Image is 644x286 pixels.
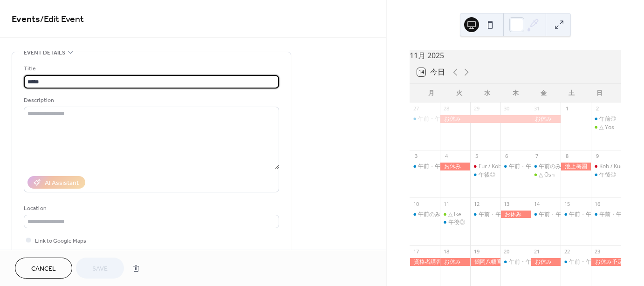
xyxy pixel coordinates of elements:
div: 27 [412,105,419,112]
div: 午前のみ◎ [531,163,561,170]
div: 11月 2025 [410,50,621,61]
div: Description [24,95,277,105]
div: 午前・午後◎ [599,211,633,218]
div: 18 [443,248,450,255]
button: Cancel [15,258,72,279]
div: 日 [586,84,614,102]
div: 水 [473,84,501,102]
div: 月 [417,84,445,102]
span: Cancel [31,264,56,274]
div: 午前・午後◎ [500,163,531,170]
div: 午前・午後◎ [470,211,500,218]
div: 午前◎ [599,115,616,123]
div: 11 [443,200,450,207]
div: 14 [534,200,541,207]
div: 29 [473,105,480,112]
div: 午前・午後◎ [418,115,452,123]
div: 6 [503,153,510,160]
div: 池上梅園 茶会 [561,163,591,170]
div: △ Yos [591,123,621,131]
div: 5 [473,153,480,160]
div: △ Osh [531,171,561,179]
div: 土 [557,84,585,102]
div: お休み [531,258,561,266]
div: 4 [443,153,450,160]
div: 午前のみ◎ [539,163,567,170]
div: 16 [594,200,601,207]
div: 20 [503,248,510,255]
div: △ Ike [448,211,461,218]
div: お休み [440,258,470,266]
div: Title [24,64,277,74]
div: 9 [594,153,601,160]
div: お休み予定 [591,258,621,266]
div: 金 [529,84,557,102]
span: / Edit Event [40,10,84,28]
div: 午後◎ [470,171,500,179]
div: △ Ike [440,211,470,218]
div: 午前・午後◎ [509,258,542,266]
div: 午前のみ◎ [410,211,440,218]
a: Events [12,10,40,28]
div: Fur / Kob [479,163,501,170]
div: 22 [563,248,570,255]
div: 午前・午後◎ [531,211,561,218]
div: 午後◎ [591,171,621,179]
div: 2 [594,105,601,112]
div: 午後◎ [448,218,465,226]
div: Kob / Kus [591,163,621,170]
div: お休み [531,115,561,123]
div: 30 [503,105,510,112]
div: 8 [563,153,570,160]
div: 午後◎ [479,171,495,179]
div: 午後◎ [440,218,470,226]
div: Location [24,204,277,213]
div: Kob / Kus [599,163,623,170]
div: 7 [534,153,541,160]
button: 14今日 [414,66,448,79]
div: △ Osh [539,171,555,179]
div: 午前・午後◎ [410,115,440,123]
div: 午前・午後◎ [561,211,591,218]
div: Fur / Kob [470,163,500,170]
div: 午前・午後◎ [569,258,603,266]
div: 木 [501,84,529,102]
div: 午前・午後◎ [509,163,542,170]
div: 午前・午後◎ [410,163,440,170]
div: 午前・午後◎ [539,211,572,218]
div: 午前・午後◎ [418,163,452,170]
div: 15 [563,200,570,207]
div: 資格者講習会㊡ [410,258,440,266]
div: 10 [412,200,419,207]
div: 午前・午後◎ [500,258,531,266]
div: 17 [412,248,419,255]
span: Link to Google Maps [35,236,86,246]
div: 火 [445,84,473,102]
div: 午後◎ [599,171,616,179]
div: 午前・午後◎ [561,258,591,266]
div: 午前・午後◎ [591,211,621,218]
div: 28 [443,105,450,112]
div: 13 [503,200,510,207]
span: Event details [24,48,65,58]
div: 午前・午後◎ [569,211,603,218]
div: △ Yos [599,123,614,131]
div: 21 [534,248,541,255]
div: 23 [594,248,601,255]
div: 午前のみ◎ [418,211,446,218]
div: お休み [500,211,531,218]
div: 鶴岡八幡宮茶会 [470,258,500,266]
div: お休み [440,115,530,123]
div: 午前・午後◎ [479,211,512,218]
div: 3 [412,153,419,160]
div: 1 [563,105,570,112]
div: 19 [473,248,480,255]
div: 12 [473,200,480,207]
div: 31 [534,105,541,112]
div: お休み [440,163,470,170]
div: 午前◎ [591,115,621,123]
